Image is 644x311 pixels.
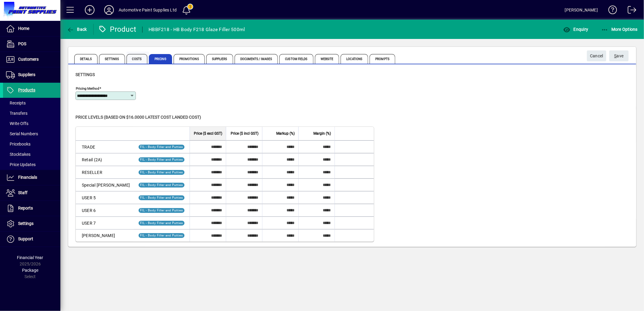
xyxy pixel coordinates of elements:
a: Logout [623,1,636,21]
td: USER 6 [76,204,133,216]
span: POS [18,41,26,46]
span: ave [614,51,624,61]
a: Pricebooks [3,139,60,149]
span: Stocktakes [6,152,30,157]
span: Financial Year [17,255,43,260]
span: More Options [601,27,638,32]
span: FIL - Body Filler and Putties [140,209,183,212]
button: Enquiry [562,24,590,35]
a: Settings [3,216,60,231]
span: Price ($ excl GST) [194,130,222,137]
a: Stocktakes [3,149,60,159]
td: TRADE [76,140,133,153]
span: FIL - Body Filler and Putties [140,221,183,225]
td: Special [PERSON_NAME] [76,178,133,191]
span: FIL - Body Filler and Putties [140,196,183,199]
span: Locations [341,54,368,64]
span: Receipts [6,101,26,105]
button: Save [609,50,629,61]
span: Price Updates [6,162,36,167]
app-page-header-button: Back [60,24,94,35]
span: Settings [18,221,34,226]
button: Add [80,5,99,15]
span: Transfers [6,111,27,116]
span: Margin (%) [313,130,331,137]
a: Customers [3,52,60,67]
td: Retail (2A) [76,153,133,166]
span: Pricebooks [6,142,30,146]
td: USER 7 [76,216,133,229]
a: Transfers [3,108,60,118]
span: FIL - Body Filler and Putties [140,158,183,161]
mat-label: Pricing method [76,86,99,91]
a: Write Offs [3,118,60,129]
a: Reports [3,201,60,216]
span: S [614,53,617,58]
span: Settings [99,54,125,64]
span: Suppliers [206,54,233,64]
span: Financials [18,175,37,180]
div: HBBF218 - HB Body F218 Glaze Filler 500ml [149,25,245,34]
span: Support [18,236,33,241]
span: FIL - Body Filler and Putties [140,234,183,237]
span: FIL - Body Filler and Putties [140,171,183,174]
span: Price levels (based on $16.0000 Latest cost landed cost) [75,115,201,120]
span: Markup (%) [276,130,295,137]
span: Customers [18,57,39,62]
a: Price Updates [3,159,60,170]
div: Automotive Paint Supplies Ltd [119,5,177,15]
a: POS [3,37,60,52]
span: Home [18,26,29,31]
span: Website [315,54,339,64]
span: Cancel [590,51,603,61]
span: Custom Fields [279,54,313,64]
span: Enquiry [563,27,588,32]
button: More Options [600,24,639,35]
span: FIL - Body Filler and Putties [140,145,183,149]
td: [PERSON_NAME] [76,229,133,242]
a: Financials [3,170,60,185]
button: Back [65,24,88,35]
span: Write Offs [6,121,28,126]
div: [PERSON_NAME] [565,5,598,15]
button: Cancel [587,50,606,61]
span: Costs [127,54,148,64]
td: RESELLER [76,166,133,178]
span: Documents / Images [235,54,278,64]
span: Staff [18,190,27,195]
a: Knowledge Base [604,1,617,21]
span: Suppliers [18,72,35,77]
a: Support [3,232,60,247]
span: FIL - Body Filler and Putties [140,183,183,187]
a: Home [3,21,60,36]
a: Receipts [3,98,60,108]
a: Serial Numbers [3,129,60,139]
td: USER 5 [76,191,133,204]
a: Staff [3,185,60,200]
a: Suppliers [3,67,60,82]
span: Pricing [149,54,172,64]
span: Promotions [174,54,205,64]
span: Settings [75,72,95,77]
button: Profile [99,5,119,15]
span: Serial Numbers [6,131,38,136]
div: Product [98,24,136,34]
span: Package [22,268,38,273]
span: Price ($ incl GST) [231,130,258,137]
span: Products [18,88,35,92]
span: Reports [18,206,33,210]
span: Prompts [370,54,395,64]
span: Back [67,27,87,32]
span: Details [74,54,98,64]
